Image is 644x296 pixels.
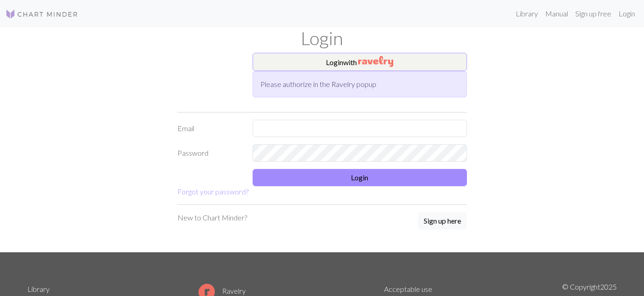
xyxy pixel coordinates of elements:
img: Ravelry [358,56,393,67]
a: Manual [542,5,572,23]
a: Library [512,5,542,23]
img: Logo [5,9,78,20]
label: Password [172,144,247,162]
a: Ravelry [198,286,246,295]
a: Sign up free [572,5,615,23]
button: Login [253,169,467,186]
a: Login [615,5,639,23]
button: Loginwith [253,53,467,71]
a: Acceptable use [384,285,432,293]
a: Sign up here [418,212,467,230]
a: Forgot your password? [177,187,248,196]
h1: Login [22,27,623,49]
button: Sign up here [418,212,467,230]
label: Email [172,120,247,137]
a: Library [27,285,50,293]
div: Please authorize in the Ravelry popup [253,71,467,97]
p: New to Chart Minder? [177,212,247,223]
